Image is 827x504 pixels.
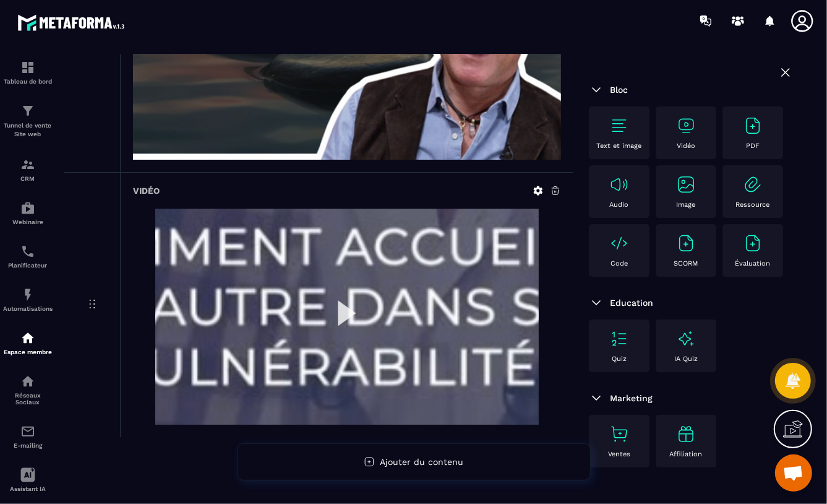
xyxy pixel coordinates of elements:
[676,424,696,444] img: text-image
[20,424,35,439] img: email
[20,287,35,302] img: automations
[674,259,698,267] p: SCORM
[676,175,696,194] img: text-image no-wra
[743,116,763,136] img: text-image no-wra
[609,329,629,349] img: text-image no-wra
[20,157,35,172] img: formation
[3,191,53,235] a: automationsautomationsWebinaire
[736,201,770,209] p: Ressource
[609,233,629,253] img: text-image no-wra
[20,374,35,389] img: social-network
[3,458,53,502] a: Assistant IA
[3,305,53,312] p: Automatisations
[610,85,628,95] span: Bloc
[155,209,539,425] img: thumbnail
[3,78,53,85] p: Tableau de bord
[775,454,812,492] div: Ouvrir le chat
[674,355,698,363] p: IA Quiz
[380,457,463,467] span: Ajouter du contenu
[589,295,604,310] img: arrow-down
[670,450,703,458] p: Affiliation
[610,393,653,403] span: Marketing
[20,60,35,75] img: formation
[3,349,53,355] p: Espace membre
[3,51,53,94] a: formationformationTableau de bord
[20,331,35,345] img: automations
[3,442,53,449] p: E-mailing
[20,244,35,259] img: scheduler
[676,116,696,136] img: text-image no-wra
[20,103,35,118] img: formation
[3,121,53,139] p: Tunnel de vente Site web
[20,201,35,215] img: automations
[597,142,642,150] p: Text et image
[133,186,160,196] h6: Vidéo
[609,424,629,444] img: text-image no-wra
[3,262,53,269] p: Planificateur
[735,259,771,267] p: Évaluation
[610,298,653,308] span: Education
[3,148,53,191] a: formationformationCRM
[677,142,695,150] p: Vidéo
[3,415,53,458] a: emailemailE-mailing
[610,201,629,209] p: Audio
[3,321,53,365] a: automationsautomationsEspace membre
[3,219,53,225] p: Webinaire
[3,485,53,492] p: Assistant IA
[612,355,627,363] p: Quiz
[743,233,763,253] img: text-image no-wra
[3,392,53,406] p: Réseaux Sociaux
[677,201,696,209] p: Image
[17,11,129,34] img: logo
[676,329,696,349] img: text-image
[3,94,53,148] a: formationformationTunnel de vente Site web
[3,235,53,278] a: schedulerschedulerPlanificateur
[676,233,696,253] img: text-image no-wra
[3,175,53,182] p: CRM
[611,259,628,267] p: Code
[3,365,53,415] a: social-networksocial-networkRéseaux Sociaux
[3,278,53,321] a: automationsautomationsAutomatisations
[589,391,604,406] img: arrow-down
[608,450,630,458] p: Ventes
[609,175,629,194] img: text-image no-wra
[609,116,629,136] img: text-image no-wra
[743,175,763,194] img: text-image no-wra
[589,82,604,97] img: arrow-down
[746,142,760,150] p: PDF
